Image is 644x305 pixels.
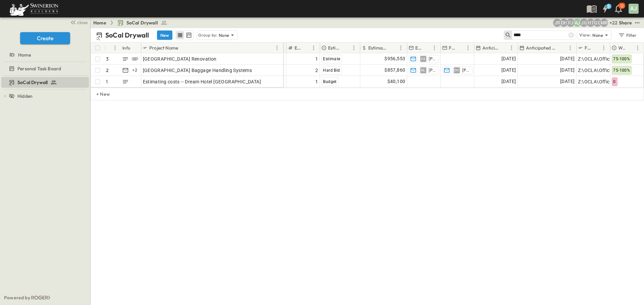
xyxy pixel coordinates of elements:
a: Home [1,50,88,60]
span: 75-100% [613,57,630,61]
span: [GEOGRAPHIC_DATA] Renovation [143,56,217,62]
button: Sort [107,44,114,52]
div: Joshua Russell (joshua.russell@swinerton.com) [553,19,561,27]
span: Hard Bid [323,68,340,73]
span: $40,100 [387,78,406,85]
div: Share [619,19,632,26]
span: [PERSON_NAME] [429,56,436,62]
button: Sort [423,44,430,52]
button: Menu [634,44,642,52]
span: $857,860 [384,66,405,74]
button: row view [176,31,184,39]
div: Info [121,43,141,53]
span: [DATE] [501,55,516,63]
button: Menu [430,44,438,52]
p: SoCal Drywall [105,30,149,40]
span: [DATE] [560,55,575,63]
button: Sort [592,44,600,52]
button: AJ [628,3,639,14]
div: Meghana Raj (meghana.raj@swinerton.com) [600,19,608,27]
button: Menu [600,44,608,52]
div: table view [175,30,194,40]
p: View: [579,31,591,39]
button: Menu [464,44,472,52]
button: Sort [559,44,566,52]
button: Sort [626,44,634,52]
button: close [67,17,89,27]
span: [GEOGRAPHIC_DATA] Baggage Handling Systems [143,67,252,74]
a: Personal Task Board [1,64,88,73]
p: Anticipated Finish [526,45,557,51]
p: Final Reviewer [449,45,455,51]
button: Menu [397,44,405,52]
p: 2 [106,67,109,74]
button: Sort [389,44,397,52]
nav: breadcrumbs [93,19,171,26]
a: Home [93,19,106,26]
span: [DATE] [560,78,575,85]
div: Francisco J. Sanchez (frsanchez@swinerton.com) [567,19,575,27]
span: NL [421,70,425,70]
span: [PERSON_NAME] [429,68,436,73]
button: Menu [111,44,119,52]
p: Project Name [149,45,178,51]
div: AJ [629,4,639,14]
span: [DATE] [560,66,575,74]
span: close [77,19,88,26]
span: Budget [323,79,336,84]
p: Estimate Lead [415,45,422,51]
span: Estimate [323,57,340,61]
span: $956,553 [384,55,405,63]
button: New [157,30,172,40]
button: Sort [179,44,187,52]
button: Sort [302,44,310,52]
a: SoCal Drywall [117,19,167,26]
p: Win Probability [618,45,625,51]
div: Daryll Hayward (daryll.hayward@swinerton.com) [560,19,568,27]
button: Menu [310,44,318,52]
div: SoCal Drywalltest [1,77,89,88]
p: Estimate Amount [368,45,388,51]
p: 1 [106,78,108,85]
span: [PERSON_NAME] [462,68,469,73]
div: Personal Task Boardtest [1,63,89,74]
span: DH [454,70,459,70]
span: Estimating costs -- Dream Hotel [GEOGRAPHIC_DATA] [143,78,261,85]
p: None [592,32,603,39]
button: test [633,19,641,27]
div: Info [122,39,130,57]
span: 1 [315,56,318,62]
p: File Path [585,45,591,51]
div: Jorge Garcia (jorgarcia@swinerton.com) [580,19,588,27]
p: Estimate Round [294,45,301,51]
button: Sort [457,44,464,52]
p: Group by: [198,32,217,39]
span: [DATE] [501,78,516,85]
button: Menu [273,44,281,52]
span: Hidden [17,93,33,99]
div: Gerrad Gerber (gerrad.gerber@swinerton.com) [593,19,601,27]
p: Estimate Type [328,45,341,51]
span: Personal Task Board [17,65,61,72]
span: 0 [613,79,615,84]
img: 6c363589ada0b36f064d841b69d3a419a338230e66bb0a533688fa5cc3e9e735.png [8,2,60,16]
button: Sort [500,44,507,52]
div: Filter [618,31,637,39]
span: Home [18,52,31,58]
p: 3 [106,56,109,62]
span: SoCal Drywall [126,19,158,26]
button: kanban view [184,31,193,39]
button: Filter [615,30,639,40]
button: Sort [342,44,350,52]
p: + 22 [609,19,616,26]
p: None [219,32,229,39]
span: 2 [315,67,318,74]
h6: 5 [607,4,610,9]
a: SoCal Drywall [1,78,88,87]
span: [DATE] [501,66,516,74]
div: Anthony Jimenez (anthony.jimenez@swinerton.com) [573,19,581,27]
div: # [104,43,121,53]
button: Create [20,32,70,44]
button: Menu [507,44,516,52]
